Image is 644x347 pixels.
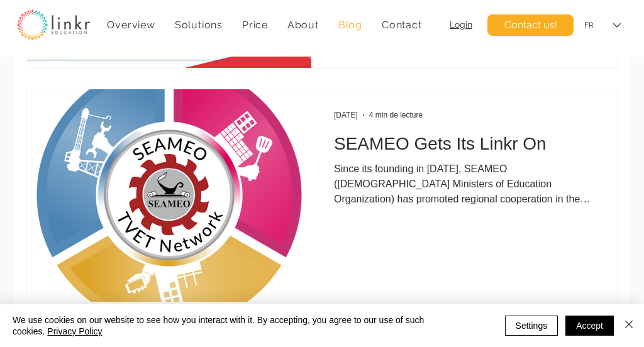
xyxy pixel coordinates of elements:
a: Login [450,19,472,30]
font: We use cookies on our website to see how you interact with it. By accepting, you agree to our use... [13,315,424,336]
img: SEAMEO Gets Its Linkr On [26,89,312,303]
a: Overview [100,13,162,37]
img: linkr_logo_transparentbg.png [17,9,90,40]
font: Privacy Policy [47,326,102,336]
a: Contact us! [487,14,574,36]
font: About [287,19,319,31]
font: Settings [516,321,548,331]
font: FR [584,21,594,30]
button: Close [621,314,636,337]
nav: Site [100,13,429,37]
font: Contact [382,19,422,31]
img: Close [621,317,636,332]
h2: SEAMEO Gets Its Linkr On [334,134,594,154]
button: Accept [565,316,614,336]
span: 4 min de lecture [369,111,423,119]
font: Price [242,19,268,31]
font: Overview [107,19,155,31]
font: Contact us! [504,19,557,31]
a: Contact [375,13,430,37]
font: Blog [338,19,362,31]
div: About [280,13,326,37]
div: Solutions [167,13,230,37]
span: 26 nov. 2022 [334,111,358,119]
button: Settings [505,316,558,336]
font: Solutions [175,19,223,31]
a: Price [235,13,275,37]
font: Accept [576,321,603,331]
div: Language Selector: French [575,11,630,40]
div: Since its founding in [DATE], SEAMEO ([DEMOGRAPHIC_DATA] Ministers of Education Organization) has... [334,162,594,207]
a: SEAMEO Gets Its Linkr On [334,133,594,162]
a: Blog [331,13,369,37]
